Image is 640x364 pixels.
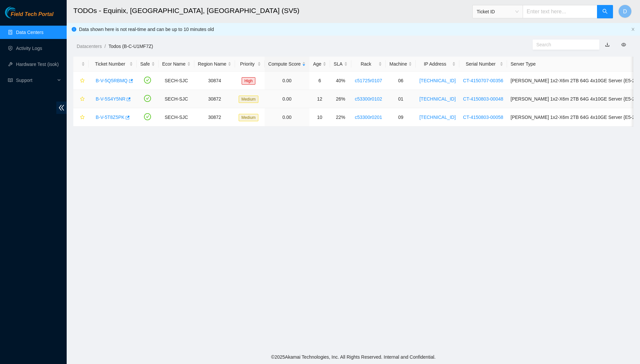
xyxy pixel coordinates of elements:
button: star [77,112,85,123]
a: [TECHNICAL_ID] [419,115,456,120]
button: search [597,5,613,18]
span: check-circle [144,95,151,102]
td: 12 [309,90,330,108]
a: CT-4150803-00048 [463,96,503,102]
td: 0.00 [265,72,309,90]
span: check-circle [144,77,151,84]
td: 26% [330,90,351,108]
td: 09 [386,108,416,127]
td: 30872 [194,108,235,127]
span: Ticket ID [477,7,519,17]
a: B-V-5Q5RBMQ [96,78,128,83]
button: D [618,5,632,18]
a: CT-4150803-00058 [463,115,503,120]
a: c51725r0107 [355,78,382,83]
td: 40% [330,72,351,90]
a: Data Centers [16,30,43,35]
td: 06 [386,72,416,90]
span: D [623,7,627,16]
button: close [631,27,635,32]
a: c53300r0102 [355,96,382,102]
span: / [104,44,106,49]
footer: © 2025 Akamai Technologies, Inc. All Rights Reserved. Internal and Confidential. [67,350,640,364]
td: 22% [330,108,351,127]
a: CT-4150707-00356 [463,78,503,83]
a: Datacenters [77,44,102,49]
a: [TECHNICAL_ID] [419,96,456,102]
span: Field Tech Portal [11,11,53,18]
a: Todos (B-C-U1MF7Z) [108,44,153,49]
span: double-left [56,102,67,114]
span: Support [16,74,55,87]
td: SECH-SJC [159,72,194,90]
td: 30874 [194,72,235,90]
a: [TECHNICAL_ID] [419,78,456,83]
span: check-circle [144,113,151,120]
span: eye [621,42,626,47]
span: Medium [239,114,258,121]
td: 10 [309,108,330,127]
span: star [80,115,85,120]
a: Akamai TechnologiesField Tech Portal [5,12,53,21]
input: Enter text here... [523,5,597,18]
input: Search [536,41,590,48]
a: B-V-5S4Y5NR [96,96,125,102]
a: Hardware Test (isok) [16,62,59,67]
td: 6 [309,72,330,90]
a: B-V-5T8Z5PK [96,115,124,120]
span: Medium [239,96,258,103]
button: download [600,39,615,50]
span: read [8,78,13,83]
span: star [80,78,85,84]
a: Activity Logs [16,46,42,51]
td: SECH-SJC [159,90,194,108]
span: star [80,97,85,102]
td: 0.00 [265,108,309,127]
a: download [605,42,610,47]
button: star [77,94,85,104]
td: SECH-SJC [159,108,194,127]
button: star [77,75,85,86]
span: search [602,9,608,15]
td: 01 [386,90,416,108]
td: 0.00 [265,90,309,108]
img: Akamai Technologies [5,7,34,18]
td: 30872 [194,90,235,108]
span: High [242,77,255,85]
a: c53300r0201 [355,115,382,120]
